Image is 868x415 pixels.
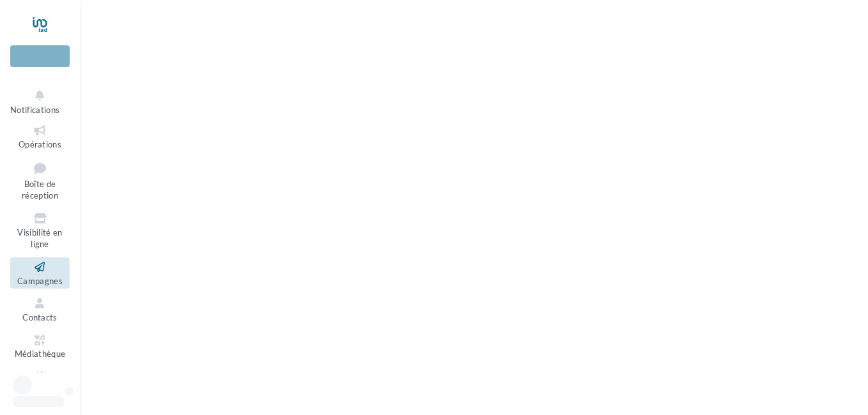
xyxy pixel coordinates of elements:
a: Visibilité en ligne [10,209,70,252]
span: Notifications [10,105,59,115]
a: Calendrier [10,367,70,398]
a: Campagnes [10,257,70,289]
div: Nouvelle campagne [10,45,70,67]
a: Opérations [10,121,70,152]
span: Médiathèque [15,349,66,359]
span: Contacts [22,312,58,322]
span: Opérations [19,139,61,149]
span: Visibilité en ligne [17,227,62,250]
a: Contacts [10,294,70,325]
span: Campagnes [17,276,63,286]
a: Boîte de réception [10,157,70,204]
span: Boîte de réception [22,179,58,201]
a: Médiathèque [10,331,70,362]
